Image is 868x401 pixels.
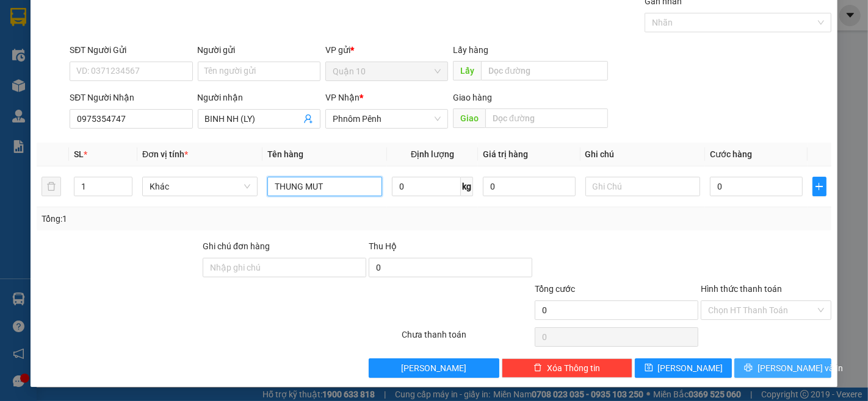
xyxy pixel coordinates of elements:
span: Cước hàng [710,149,752,159]
span: [PERSON_NAME] [402,361,467,375]
span: environment [84,68,93,76]
button: deleteXóa Thông tin [502,358,632,378]
input: Ghi chú đơn hàng [203,258,366,277]
input: Dọc đường [481,61,608,80]
span: Quận 10 [333,62,441,80]
span: save [645,363,653,373]
div: Chưa thanh toán [401,328,534,349]
button: [PERSON_NAME] [369,358,499,378]
span: Tên hàng [267,149,303,159]
span: kg [461,177,473,196]
div: VP gửi [325,43,448,57]
button: save[PERSON_NAME] [635,358,732,378]
li: [PERSON_NAME] [6,6,177,29]
span: Lấy hàng [453,45,488,55]
b: [STREET_ADDRESS][PERSON_NAME] [84,80,161,104]
div: Tổng: 1 [42,212,336,225]
span: Xóa Thông tin [547,361,600,375]
span: Lấy [453,61,481,80]
span: user-add [303,114,313,124]
span: Giao hàng [453,93,492,102]
label: Hình thức thanh toán [701,284,782,294]
button: printer[PERSON_NAME] và In [734,358,831,378]
li: VP Phnôm Pênh [84,52,162,65]
label: Ghi chú đơn hàng [203,241,270,251]
span: Tổng cước [535,284,575,294]
div: SĐT Người Gửi [70,43,192,57]
span: VP Nhận [325,93,360,102]
span: [PERSON_NAME] [658,361,723,375]
span: Giao [453,108,485,128]
button: plus [812,177,827,196]
span: plus [813,182,826,191]
b: [STREET_ADDRESS][PERSON_NAME][PERSON_NAME] [6,80,82,117]
span: printer [744,363,753,373]
input: Dọc đường [485,108,608,128]
span: Giá trị hàng [483,149,528,159]
span: delete [533,363,542,373]
span: Thu Hộ [369,241,397,251]
div: Người gửi [198,43,320,57]
span: Đơn vị tính [142,149,188,159]
span: Khác [150,177,250,196]
span: environment [6,68,15,76]
span: Định lượng [411,149,454,159]
th: Ghi chú [580,143,706,166]
input: VD: Bàn, Ghế [267,177,383,196]
span: SL [74,149,84,159]
span: [PERSON_NAME] và In [758,361,843,375]
div: SĐT Người Nhận [70,91,192,104]
div: Người nhận [198,91,320,104]
input: Ghi Chú [585,177,701,196]
input: 0 [483,177,575,196]
li: VP Quận 10 [6,52,84,65]
button: delete [42,177,61,196]
span: Phnôm Pênh [333,110,441,128]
